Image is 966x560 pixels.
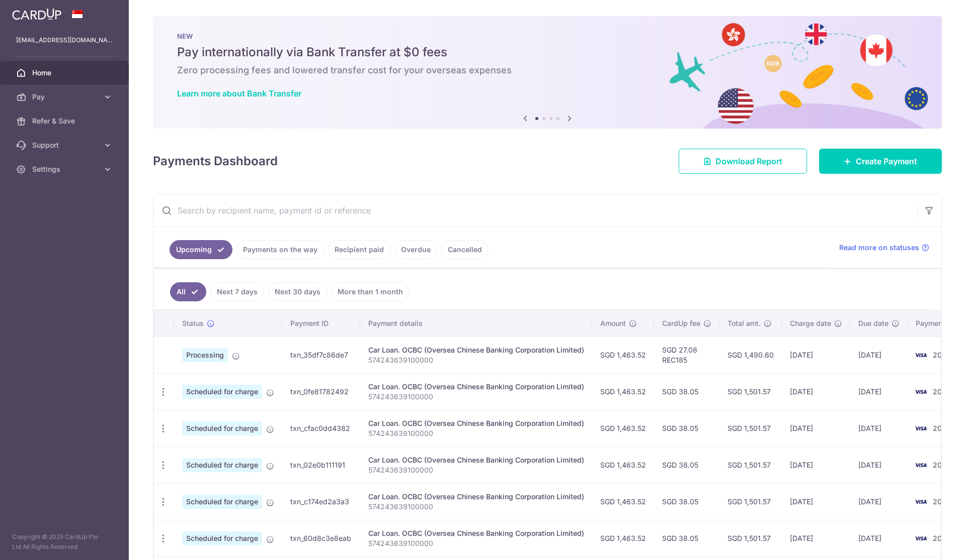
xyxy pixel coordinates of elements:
td: [DATE] [782,410,850,446]
div: Car Loan. OCBC (Oversea Chinese Banking Corporation Limited) [368,492,584,502]
p: 574243639100000 [368,502,584,512]
span: Processing [182,348,228,362]
a: Payments on the way [236,240,324,259]
td: SGD 1,501.57 [719,483,782,520]
div: Car Loan. OCBC (Oversea Chinese Banking Corporation Limited) [368,528,584,538]
span: 2015 [933,497,949,506]
td: SGD 1,501.57 [719,410,782,446]
th: Payment ID [282,310,360,337]
div: Car Loan. OCBC (Oversea Chinese Banking Corporation Limited) [368,382,584,392]
span: Due date [858,318,889,328]
a: Recipient paid [328,240,390,259]
span: Amount [600,318,626,328]
td: [DATE] [782,483,850,520]
td: SGD 38.05 [654,410,719,446]
h6: Zero processing fees and lowered transfer cost for your overseas expenses [177,64,918,76]
span: Settings [32,164,99,174]
div: Car Loan. OCBC (Oversea Chinese Banking Corporation Limited) [368,418,584,428]
th: Payment details [360,310,592,337]
a: Create Payment [819,149,942,174]
img: Bank transfer banner [153,16,942,129]
a: Download Report [679,149,807,174]
a: More than 1 month [331,282,410,301]
span: CardUp fee [662,318,700,328]
p: 574243639100000 [368,355,584,365]
p: 574243639100000 [368,392,584,402]
span: 2015 [933,461,949,469]
td: SGD 1,463.52 [592,373,654,410]
td: txn_60d8c3e8eab [282,520,360,556]
td: SGD 1,463.52 [592,520,654,556]
span: 2015 [933,351,949,359]
img: Bank Card [911,349,931,361]
td: [DATE] [782,446,850,483]
td: SGD 38.05 [654,373,719,410]
a: Next 7 days [210,282,264,301]
span: Scheduled for charge [182,421,262,435]
td: [DATE] [850,483,908,520]
span: Scheduled for charge [182,385,262,399]
img: Bank Card [911,459,931,471]
td: [DATE] [850,446,908,483]
a: Learn more about Bank Transfer [177,88,301,98]
span: Pay [32,92,99,102]
td: SGD 1,501.57 [719,446,782,483]
span: Download Report [715,155,782,167]
h4: Payments Dashboard [153,152,278,170]
p: 574243639100000 [368,428,584,438]
p: 574243639100000 [368,465,584,475]
td: SGD 1,501.57 [719,373,782,410]
span: 2015 [933,387,949,396]
a: Read more on statuses [839,243,929,253]
span: Scheduled for charge [182,531,262,545]
a: Upcoming [170,240,232,259]
td: SGD 1,501.57 [719,520,782,556]
td: [DATE] [782,373,850,410]
p: NEW [177,32,918,40]
td: txn_35df7c86de7 [282,337,360,373]
td: SGD 27.08 REC185 [654,337,719,373]
span: Support [32,140,99,150]
div: Car Loan. OCBC (Oversea Chinese Banking Corporation Limited) [368,455,584,465]
td: SGD 1,463.52 [592,483,654,520]
h5: Pay internationally via Bank Transfer at $0 fees [177,44,918,60]
span: Scheduled for charge [182,458,262,472]
td: SGD 1,463.52 [592,337,654,373]
td: [DATE] [850,520,908,556]
span: Refer & Save [32,116,99,126]
img: Bank Card [911,422,931,434]
td: [DATE] [850,337,908,373]
span: Create Payment [856,155,917,167]
img: Bank Card [911,496,931,508]
td: SGD 38.05 [654,446,719,483]
span: Read more on statuses [839,243,919,253]
a: Cancelled [441,240,489,259]
td: txn_02e0b111191 [282,446,360,483]
div: Car Loan. OCBC (Oversea Chinese Banking Corporation Limited) [368,345,584,355]
td: SGD 38.05 [654,483,719,520]
img: CardUp [12,8,61,20]
input: Search by recipient name, payment id or reference [153,194,917,227]
img: Bank Card [911,386,931,398]
img: Bank Card [911,532,931,544]
a: Overdue [394,240,437,259]
span: Scheduled for charge [182,495,262,509]
td: [DATE] [850,373,908,410]
span: 2015 [933,534,949,542]
td: txn_c174ed2a3a3 [282,483,360,520]
p: 574243639100000 [368,538,584,548]
a: All [170,282,206,301]
span: 2015 [933,424,949,432]
p: [EMAIL_ADDRESS][DOMAIN_NAME] [16,35,113,45]
span: Charge date [790,318,831,328]
td: SGD 1,490.60 [719,337,782,373]
td: [DATE] [850,410,908,446]
span: Status [182,318,204,328]
td: txn_0fe81782492 [282,373,360,410]
a: Next 30 days [268,282,327,301]
td: txn_cfac0dd4382 [282,410,360,446]
span: Home [32,68,99,78]
td: [DATE] [782,520,850,556]
span: Total amt. [728,318,761,328]
td: SGD 1,463.52 [592,446,654,483]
